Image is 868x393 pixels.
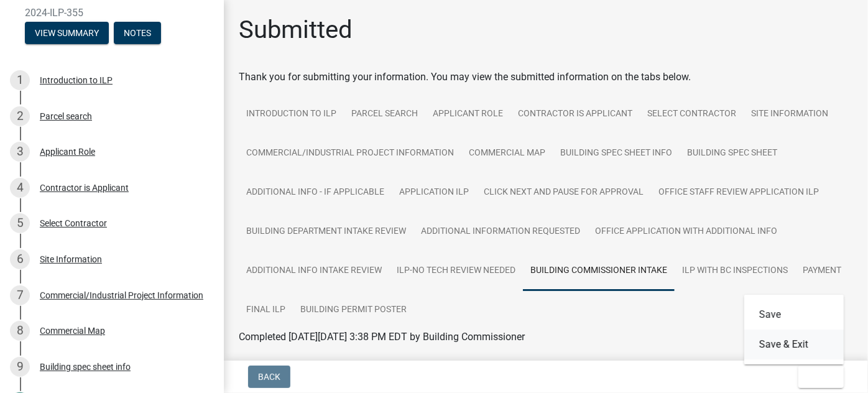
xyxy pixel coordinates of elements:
[680,134,785,173] a: Building Spec Sheet
[798,366,844,388] button: Exit
[40,76,113,85] div: Introduction to ILP
[553,134,680,173] a: Building spec sheet info
[389,251,523,291] a: ILP-No Tech Review needed
[588,212,785,252] a: Office Application with Additional Info
[25,7,199,19] span: 2024-ILP-355
[651,173,826,213] a: Office Staff Review Application ILP
[413,212,588,252] a: Additional Information requested
[10,142,30,162] div: 3
[258,372,280,382] span: Back
[10,249,30,269] div: 6
[239,331,525,343] span: Completed [DATE][DATE] 3:38 PM EDT by Building Commissioner
[10,178,30,198] div: 4
[239,212,413,252] a: Building Department Intake Review
[392,173,476,213] a: Application ILP
[40,183,129,192] div: Contractor is Applicant
[10,321,30,341] div: 8
[239,70,853,85] div: Thank you for submitting your information. You may view the submitted information on the tabs below.
[10,106,30,126] div: 2
[239,173,392,213] a: Additional Info - If Applicable
[40,219,107,228] div: Select Contractor
[675,251,795,291] a: ILP with BC Inspections
[40,326,105,335] div: Commercial Map
[523,251,675,291] a: Building Commissioner intake
[744,295,844,364] div: Exit
[248,366,290,388] button: Back
[40,112,92,121] div: Parcel search
[114,22,161,44] button: Notes
[40,363,131,371] div: Building spec sheet info
[10,357,30,377] div: 9
[40,147,95,156] div: Applicant Role
[744,330,844,359] button: Save & Exit
[461,134,553,173] a: Commercial Map
[10,285,30,305] div: 7
[808,372,826,382] span: Exit
[293,290,414,330] a: Building Permit Poster
[239,134,461,173] a: Commercial/Industrial Project Information
[10,70,30,90] div: 1
[10,213,30,233] div: 5
[40,255,102,264] div: Site Information
[114,29,161,39] wm-modal-confirm: Notes
[344,95,425,134] a: Parcel search
[239,251,389,291] a: Additional info Intake Review
[25,22,109,44] button: View Summary
[239,95,344,134] a: Introduction to ILP
[239,290,293,330] a: FINAL ILP
[640,95,744,134] a: Select Contractor
[25,29,109,39] wm-modal-confirm: Summary
[239,15,353,45] h1: Submitted
[744,300,844,330] button: Save
[425,95,510,134] a: Applicant Role
[510,95,640,134] a: Contractor is Applicant
[40,291,203,300] div: Commercial/Industrial Project Information
[795,251,849,291] a: Payment
[476,173,651,213] a: Click Next and Pause for Approval
[744,95,836,134] a: Site Information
